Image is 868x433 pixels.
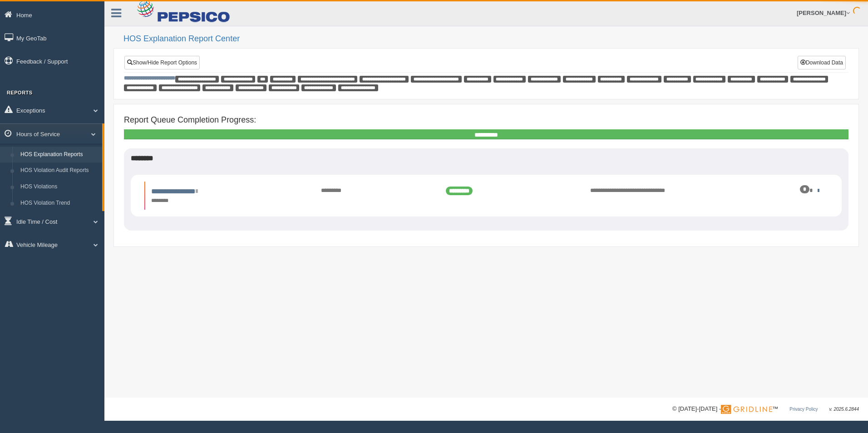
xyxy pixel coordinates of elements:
h4: Report Queue Completion Progress: [124,116,848,125]
a: Privacy Policy [789,407,818,412]
h2: HOS Explanation Report Center [123,34,859,44]
a: HOS Explanation Reports [16,147,102,163]
div: © [DATE]-[DATE] - ™ [672,404,859,414]
a: Show/Hide Report Options [124,56,200,69]
a: HOS Violation Audit Reports [16,162,102,179]
a: HOS Violation Trend [16,195,102,212]
a: HOS Violations [16,179,102,195]
li: Expand [144,182,828,209]
button: Download Data [798,56,846,69]
img: Gridline [721,405,772,414]
span: v. 2025.6.2844 [829,407,859,412]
